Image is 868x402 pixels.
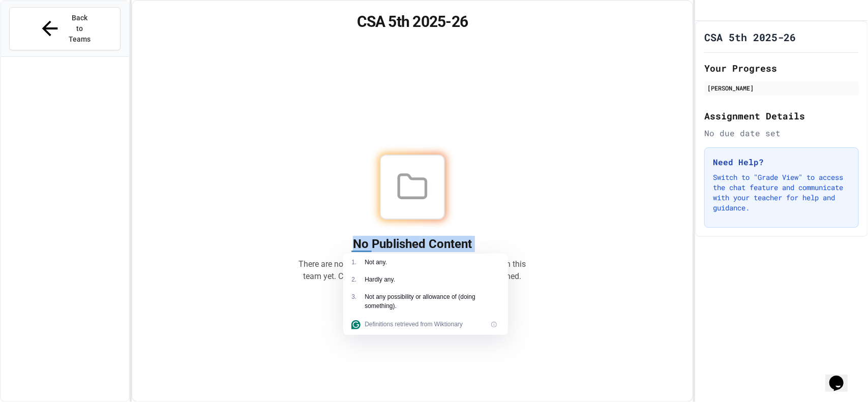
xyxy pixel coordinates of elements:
[713,172,850,213] p: Switch to "Grade View" to access the chat feature and communicate with your teacher for help and ...
[707,83,856,92] div: [PERSON_NAME]
[704,61,859,75] h2: Your Progress
[68,13,92,45] span: Back to Teams
[9,7,121,50] button: Back to Teams
[704,30,796,44] h1: CSA 5th 2025-26
[144,13,680,31] h1: CSA 5th 2025-26
[298,258,526,283] p: There are no published lessons or assignments available in this team yet. Check back later when c...
[704,109,859,123] h2: Assignment Details
[298,236,526,252] h2: No Published Content
[713,156,850,168] h3: Need Help?
[825,361,858,392] iframe: chat widget
[704,127,859,139] div: No due date set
